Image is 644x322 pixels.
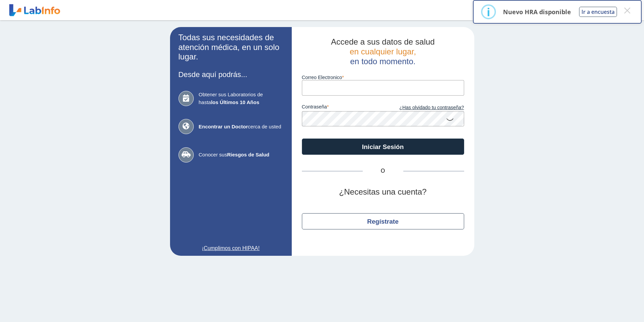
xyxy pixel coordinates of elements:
span: cerca de usted [199,123,283,131]
span: en cualquier lugar, [350,47,416,56]
div: i [487,6,490,18]
h2: Todas sus necesidades de atención médica, en un solo lugar. [178,33,283,62]
span: Conocer sus [199,151,283,159]
span: Accede a sus datos de salud [331,37,435,46]
label: contraseña [302,104,383,112]
p: Nuevo HRA disponible [503,8,571,16]
h3: Desde aquí podrás... [178,70,283,79]
button: Close this dialog [621,4,633,17]
span: en todo momento. [350,57,415,66]
a: ¡Cumplimos con HIPAA! [178,244,283,252]
b: los Últimos 10 Años [211,99,259,105]
b: Encontrar un Doctor [199,124,248,129]
button: Iniciar Sesión [302,139,464,155]
label: Correo Electronico [302,75,464,80]
a: ¿Has olvidado tu contraseña? [383,104,464,112]
b: Riesgos de Salud [227,152,269,157]
button: Regístrate [302,213,464,229]
span: Obtener sus Laboratorios de hasta [199,91,283,106]
button: Ir a encuesta [579,7,617,17]
h2: ¿Necesitas una cuenta? [302,187,464,197]
span: O [363,167,403,175]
